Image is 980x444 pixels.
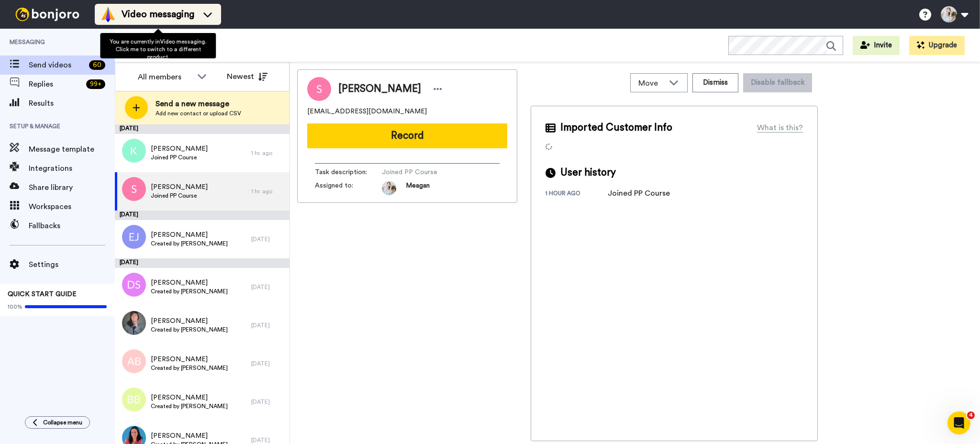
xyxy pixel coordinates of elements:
span: Integrations [29,163,115,174]
span: Collapse menu [43,419,82,426]
div: [DATE] [251,322,285,329]
span: Fallbacks [29,220,115,232]
img: 1d459a76-fd41-4e99-acad-7bca78053b07-1561732903.jpg [382,181,396,195]
span: Task description : [315,167,382,177]
span: 100% [8,303,22,311]
button: Dismiss [692,73,738,92]
button: Newest [220,67,275,86]
span: Move [638,78,664,89]
span: Joined PP Course [382,167,473,177]
span: Send a new message [156,98,241,110]
img: vm-color.svg [100,7,116,22]
div: [DATE] [251,398,285,406]
span: [PERSON_NAME] [151,316,228,326]
img: ds.png [122,273,146,297]
span: Assigned to: [315,181,382,195]
span: Created by [PERSON_NAME] [151,288,228,295]
div: [DATE] [115,124,290,134]
button: Record [307,123,507,148]
span: [PERSON_NAME] [151,431,228,441]
span: Add new contact or upload CSV [156,110,241,117]
img: k.png [122,139,146,163]
span: Video messaging [122,8,194,21]
div: Joined PP Course [608,188,670,199]
div: [DATE] [251,235,285,243]
span: Meagan [406,181,430,195]
div: All members [138,71,192,83]
button: Collapse menu [25,416,90,429]
span: Workspaces [29,201,115,212]
button: Disable fallback [743,73,812,92]
span: Message template [29,144,115,155]
iframe: Intercom live chat [947,411,970,434]
span: Imported Customer Info [560,121,672,135]
span: QUICK START GUIDE [8,291,77,298]
img: ab.png [122,349,146,373]
span: Share library [29,182,115,193]
div: [DATE] [115,211,290,220]
span: Joined PP Course [151,192,208,200]
span: Send videos [29,59,85,71]
img: s.png [122,177,146,201]
span: Joined PP Course [151,154,208,161]
img: bj-logo-header-white.svg [11,8,83,21]
div: 60 [89,60,105,70]
img: 99aa5368-3dc5-4195-bd0f-84a3dd41ff01.jpeg [122,311,146,335]
div: [DATE] [251,283,285,291]
span: Created by [PERSON_NAME] [151,364,228,372]
span: [PERSON_NAME] [151,278,228,288]
span: [PERSON_NAME] [151,144,208,154]
div: 1 hr. ago [251,188,285,195]
button: Invite [853,36,900,55]
div: [DATE] [251,436,285,444]
span: [PERSON_NAME] [151,230,228,240]
span: Settings [29,259,115,270]
span: Replies [29,78,82,90]
img: bb.png [122,388,146,411]
span: Created by [PERSON_NAME] [151,402,228,410]
span: 4 [967,411,975,419]
div: [DATE] [251,360,285,367]
span: User history [560,166,616,180]
span: [PERSON_NAME] [338,82,421,96]
button: Upgrade [909,36,965,55]
div: 99 + [86,79,105,89]
span: [PERSON_NAME] [151,393,228,402]
div: 1 hour ago [546,189,608,199]
span: Results [29,98,115,109]
span: [EMAIL_ADDRESS][DOMAIN_NAME] [307,107,427,116]
img: Image of Sherry [307,77,331,101]
span: [PERSON_NAME] [151,355,228,364]
div: 1 hr. ago [251,149,285,157]
div: [DATE] [115,258,290,268]
span: You are currently in Video messaging . Click me to switch to a different product. [110,39,206,60]
img: ej.png [122,225,146,249]
span: [PERSON_NAME] [151,182,208,192]
div: What is this? [757,122,803,133]
span: Created by [PERSON_NAME] [151,240,228,247]
span: Created by [PERSON_NAME] [151,326,228,333]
